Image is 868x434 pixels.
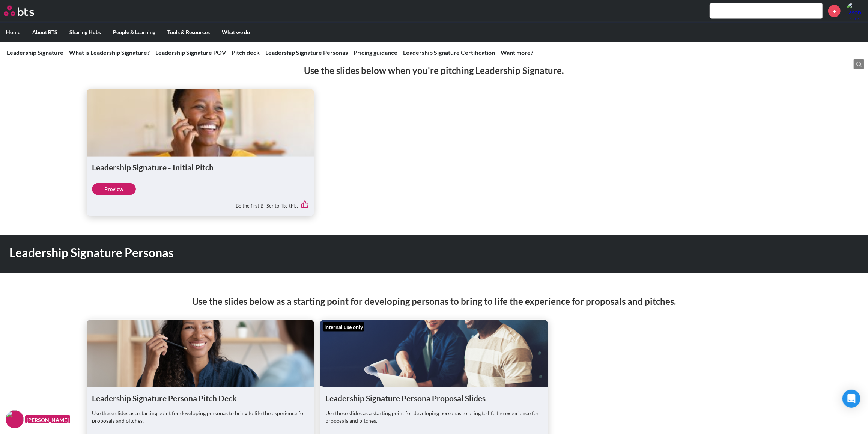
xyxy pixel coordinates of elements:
[7,49,63,56] a: Leadership Signature
[26,23,63,42] label: About BTS
[501,49,533,56] a: Want more?
[92,410,309,424] p: Use these slides as a starting point for developing personas to bring to life the experience for ...
[161,23,216,42] label: Tools & Resources
[842,390,860,408] div: Open Intercom Messenger
[92,393,309,404] h1: Leadership Signature Persona Pitch Deck
[4,6,34,16] img: BTS Logo
[92,195,309,211] div: Be the first BTSer to like this.
[92,162,309,173] h1: Leadership Signature - Initial Pitch
[107,23,161,42] label: People & Learning
[216,23,256,42] label: What we do
[846,2,864,20] a: Profile
[323,322,364,332] div: Internal use only
[25,415,70,424] figcaption: [PERSON_NAME]
[846,2,864,20] img: Jason Phillips
[6,410,24,428] img: F
[92,183,136,195] a: Preview
[325,393,542,404] h1: Leadership Signature Persona Proposal Slides
[325,410,542,424] p: Use these slides as a starting point for developing personas to bring to life the experience for ...
[69,49,150,56] a: What is Leadership Signature?
[9,244,604,261] h1: Leadership Signature Personas
[4,6,48,16] a: Go home
[828,5,841,17] a: +
[63,23,107,42] label: Sharing Hubs
[265,49,348,56] a: Leadership Signature Personas
[155,49,226,56] a: Leadership Signature POV
[232,49,260,56] a: Pitch deck
[403,49,495,56] a: Leadership Signature Certification
[354,49,397,56] a: Pricing guidance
